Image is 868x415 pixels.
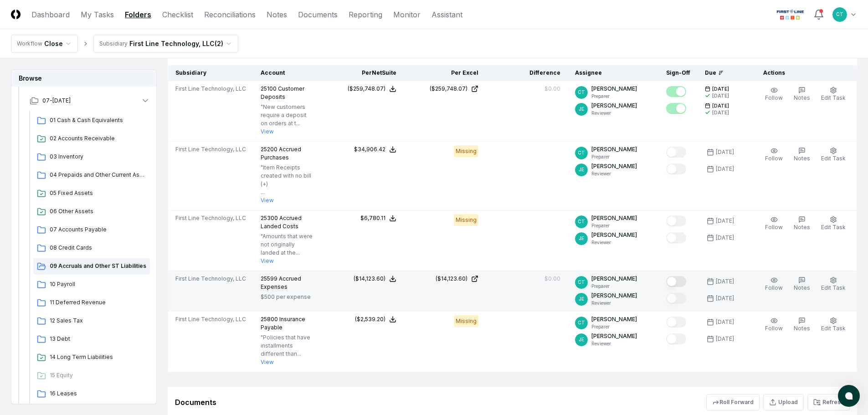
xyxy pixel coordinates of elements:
th: Per Excel [404,65,486,81]
div: Account [261,69,314,77]
button: View [261,358,274,366]
a: 04 Prepaids and Other Current Assets [33,167,150,184]
a: 06 Other Assets [33,204,150,220]
span: Follow [765,325,783,332]
a: 16 Leases [33,386,150,402]
span: JE [579,166,584,173]
span: CT [578,218,585,225]
div: $0.00 [544,275,560,283]
span: Accrued Purchases [261,146,301,161]
button: Mark complete [666,103,686,114]
div: [DATE] [716,335,734,343]
span: Edit Task [821,155,846,162]
button: Edit Task [819,214,847,233]
button: Follow [763,315,785,334]
button: Mark complete [666,333,686,344]
a: Notes [267,9,287,20]
button: Notes [792,214,812,233]
p: [PERSON_NAME] [591,315,637,323]
div: Subsidiary [99,40,128,48]
button: Refresh [807,394,850,410]
p: Reviewer [591,340,637,347]
span: 08 Credit Cards [50,244,146,252]
p: Reviewer [591,110,637,117]
img: Logo [11,10,21,19]
button: Edit Task [819,315,847,334]
span: First Line Technology, LLC [175,214,246,222]
span: JE [579,106,584,113]
p: [PERSON_NAME] [591,145,637,154]
span: 25200 [261,146,277,153]
span: Notes [794,284,810,291]
span: Follow [765,224,783,231]
span: Customer Deposits [261,85,304,100]
span: 25300 [261,215,278,221]
button: 07-[DATE] [22,91,157,111]
span: Follow [765,94,783,101]
p: Reviewer [591,300,637,307]
span: 04 Prepaids and Other Current Assets [50,171,146,179]
a: My Tasks [81,9,114,20]
button: Follow [763,214,785,233]
span: 10 Payroll [50,280,146,288]
a: 15 Equity [33,368,150,384]
p: [PERSON_NAME] [591,332,637,340]
div: Missing [454,214,478,226]
div: [DATE] [712,109,729,116]
div: [DATE] [716,217,734,225]
p: "Item Receipts created with no bill (+) ... [261,164,314,196]
a: 14 Long Term Liabilities [33,349,150,366]
div: Actions [756,69,850,77]
button: ($2,539.20) [355,315,396,323]
span: Edit Task [821,224,846,231]
div: Missing [454,145,478,157]
button: Notes [792,275,812,294]
span: Edit Task [821,94,846,101]
button: Mark complete [666,147,686,158]
a: 13 Debt [33,331,150,348]
span: Notes [794,94,810,101]
button: Mark complete [666,164,686,174]
span: CT [578,279,585,286]
span: 05 Fixed Assets [50,189,146,197]
button: View [261,257,274,265]
a: Checklist [162,9,193,20]
span: Edit Task [821,325,846,332]
button: Mark complete [666,232,686,243]
span: [DATE] [712,86,729,92]
p: Reviewer [591,170,637,177]
span: Edit Task [821,284,846,291]
span: Follow [765,155,783,162]
button: Roll Forward [706,394,760,410]
a: 10 Payroll [33,277,150,293]
div: Due [705,69,741,77]
span: CT [578,149,585,156]
button: View [261,196,274,205]
button: ($14,123.60) [354,275,396,283]
p: "Amounts that were not originally landed at the... [261,232,314,257]
a: 02 Accounts Receivable [33,131,150,147]
nav: breadcrumb [11,35,238,53]
a: Reconciliations [204,9,256,20]
th: Subsidiary [168,65,254,81]
p: [PERSON_NAME] [591,102,637,110]
button: Mark complete [666,293,686,304]
button: Follow [763,145,785,164]
span: Notes [794,155,810,162]
button: Mark complete [666,215,686,226]
span: Notes [794,224,810,231]
div: $6,780.11 [360,214,385,222]
span: 01 Cash & Cash Equivalents [50,116,146,124]
button: ($259,748.07) [348,85,396,93]
h3: Browse [11,70,156,87]
button: Notes [792,145,812,164]
th: Difference [486,65,568,81]
th: Sign-Off [659,65,698,81]
div: Missing [454,315,478,327]
span: 25800 [261,316,278,323]
span: CT [578,89,585,96]
button: Mark complete [666,317,686,328]
p: Preparer [591,283,637,290]
span: 15 Equity [50,371,146,379]
div: ($14,123.60) [436,275,467,283]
